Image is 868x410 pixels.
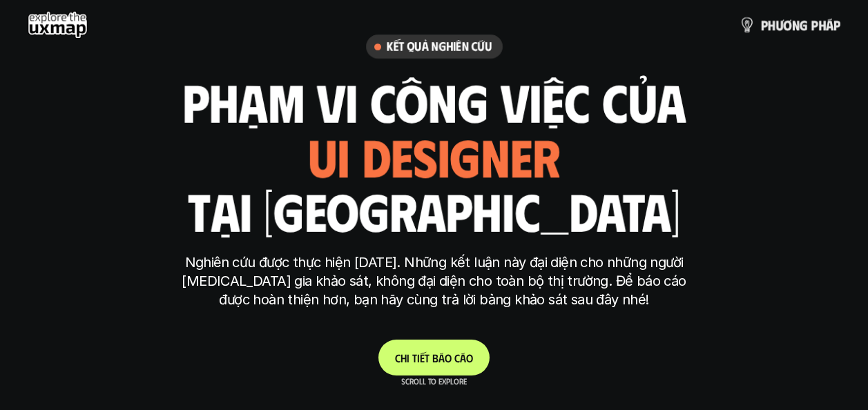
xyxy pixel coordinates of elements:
[811,17,818,32] span: p
[768,17,775,32] span: h
[182,72,686,130] h1: phạm vi công việc của
[395,351,401,364] span: C
[188,182,680,240] h1: tại [GEOGRAPHIC_DATA]
[445,351,452,364] span: o
[818,17,826,32] span: h
[432,351,438,364] span: b
[454,351,460,364] span: c
[800,17,808,32] span: g
[761,17,768,32] span: p
[833,17,840,32] span: p
[420,351,425,364] span: ế
[438,351,445,364] span: á
[175,253,693,309] p: Nghiên cứu được thực hiện [DATE]. Những kết luận này đại diện cho những người [MEDICAL_DATA] gia ...
[425,351,430,364] span: t
[775,17,783,32] span: ư
[792,17,800,32] span: n
[783,17,792,32] span: ơ
[412,351,417,364] span: t
[739,11,840,39] a: phươngpháp
[460,351,466,364] span: á
[417,351,420,364] span: i
[401,376,467,386] p: Scroll to explore
[466,351,473,364] span: o
[826,17,833,32] span: á
[401,351,407,364] span: h
[407,351,409,364] span: i
[387,39,492,55] h6: Kết quả nghiên cứu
